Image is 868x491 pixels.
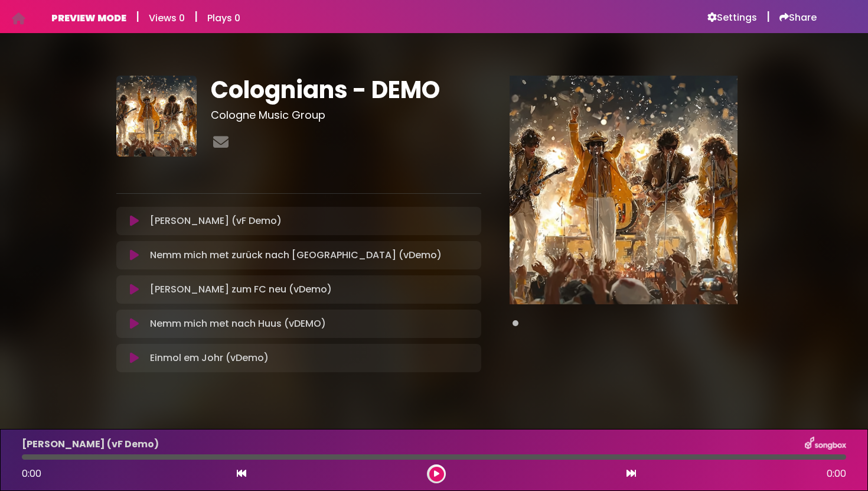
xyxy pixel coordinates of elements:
[149,12,185,24] h6: Views 0
[150,214,282,228] p: [PERSON_NAME] (vF Demo)
[707,12,757,24] a: Settings
[150,317,326,331] p: Nemm mich met nach Huus (vDEMO)
[510,76,738,304] img: Main Media
[207,12,240,24] h6: Plays 0
[150,282,332,297] p: [PERSON_NAME] zum FC neu (vDemo)
[136,9,139,24] h5: |
[150,351,269,365] p: Einmol em Johr (vDemo)
[211,76,481,104] h1: Colognians - DEMO
[766,9,770,24] h5: |
[150,248,442,262] p: Nemm mich met zurück nach [GEOGRAPHIC_DATA] (vDemo)
[211,109,481,122] h3: Cologne Music Group
[51,12,126,24] h6: PREVIEW MODE
[194,9,198,24] h5: |
[779,12,817,24] a: Share
[116,76,197,156] img: 7CvscnJpT4ZgYQDj5s5A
